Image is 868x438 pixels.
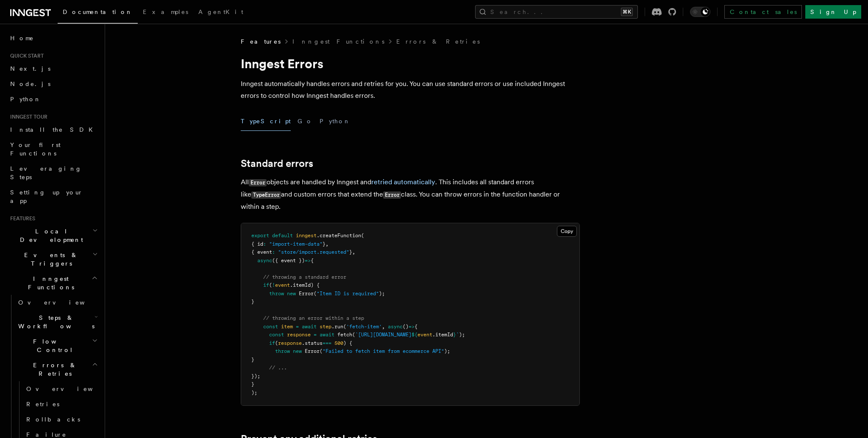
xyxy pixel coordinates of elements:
span: throw [269,291,284,297]
a: Python [7,91,100,107]
span: AgentKit [198,8,243,15]
span: Setting up your app [10,189,83,204]
span: = [296,324,299,330]
code: TypeError [251,191,281,199]
span: `[URL][DOMAIN_NAME] [355,332,412,338]
span: ( [314,291,317,297]
code: Error [383,191,401,199]
span: ! [272,282,275,288]
span: 'fetch-item' [346,324,382,330]
span: ( [320,348,323,354]
span: async [257,258,272,263]
span: } [349,249,352,255]
span: Node.js [10,80,50,87]
p: Inngest automatically handles errors and retries for you. You can use standard errors or use incl... [241,78,580,102]
a: Examples [138,3,193,23]
span: ); [444,348,450,354]
span: { [415,324,417,330]
span: ({ event }) [272,258,305,263]
span: ( [352,332,355,338]
span: Features [241,37,281,46]
span: .createFunction [317,233,361,238]
a: Install the SDK [7,122,100,137]
button: Local Development [7,224,100,247]
span: }); [251,373,260,379]
span: new [287,291,296,297]
h1: Inngest Errors [241,56,580,71]
span: const [269,332,284,338]
button: Flow Control [15,334,100,358]
span: Documentation [63,8,133,15]
span: ); [251,390,257,396]
button: Search...⌘K [475,5,638,19]
button: Toggle dark mode [690,7,710,17]
span: Install the SDK [10,126,98,133]
span: Rollbacks [26,416,80,423]
span: ${ [412,332,417,338]
button: Python [320,112,351,131]
code: Error [249,179,267,186]
span: } [453,332,456,338]
span: Overview [26,385,114,392]
span: { id [251,241,263,247]
span: item [281,324,293,330]
span: , [382,324,385,330]
span: { [311,258,314,263]
button: Copy [557,226,577,237]
button: TypeScript [241,112,291,131]
span: Inngest Functions [7,274,92,291]
button: Events & Triggers [7,247,100,271]
span: if [269,340,275,346]
span: Your first Functions [10,141,61,157]
span: Home [10,34,34,42]
a: Setting up your app [7,185,100,208]
span: export [251,233,269,238]
span: if [263,282,269,288]
span: "store/import.requested" [278,249,349,255]
span: const [263,324,278,330]
span: "Failed to fetch item from ecommerce API" [323,348,444,354]
span: Errors & Retries [15,361,92,378]
span: } [251,381,254,387]
span: Quick start [7,53,44,59]
span: 500 [334,340,343,346]
span: Flow Control [15,337,92,354]
button: Inngest Functions [7,271,100,295]
span: Leveraging Steps [10,165,82,180]
span: await [320,332,334,338]
span: ( [275,340,278,346]
span: step [320,324,331,330]
span: : [272,249,275,255]
span: { event [251,249,272,255]
a: Standard errors [241,158,313,169]
p: All objects are handled by Inngest and . This includes all standard errors like and custom errors... [241,176,580,213]
span: , [352,249,355,255]
kbd: ⌘K [621,8,633,16]
span: ); [459,332,465,338]
span: new [293,348,302,354]
span: await [302,324,317,330]
a: Errors & Retries [396,37,480,46]
a: Node.js [7,76,100,91]
span: event [417,332,432,338]
span: = [314,332,317,338]
span: => [409,324,415,330]
a: AgentKit [193,3,248,23]
a: Documentation [58,3,138,24]
span: Overview [18,299,106,306]
span: ( [361,233,364,238]
span: } [323,241,325,247]
span: ( [343,324,346,330]
span: // ... [269,365,287,371]
span: , [325,241,328,247]
button: Errors & Retries [15,358,100,381]
span: } [251,357,254,363]
span: Events & Triggers [7,251,92,268]
a: Sign Up [805,5,861,19]
button: Steps & Workflows [15,310,100,334]
span: () [403,324,409,330]
span: Error [299,291,314,297]
a: Inngest Functions [292,37,384,46]
span: default [272,233,293,238]
a: Home [7,30,100,46]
